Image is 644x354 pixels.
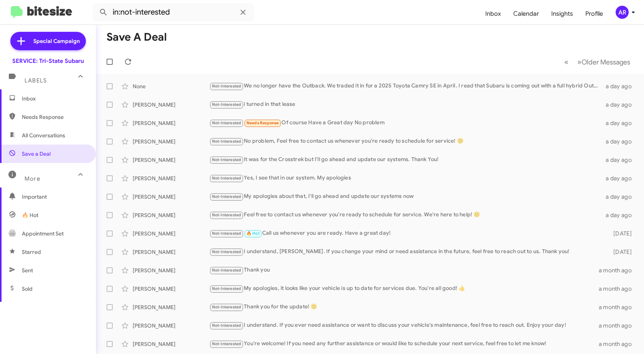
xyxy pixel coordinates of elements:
div: AR [616,6,629,19]
div: i turned in that lease [209,100,603,109]
div: Of course Have a Great day No problem [209,119,603,127]
span: Needs Response [22,113,87,121]
div: a month ago [599,285,638,293]
div: a day ago [603,101,638,109]
span: Not-Interested [212,286,242,291]
span: Starred [22,248,41,256]
div: [PERSON_NAME] [133,156,209,164]
span: Needs Response [246,120,279,125]
h1: Save a Deal [107,31,167,43]
span: Not-Interested [212,194,242,199]
div: a day ago [603,119,638,127]
div: We no longer have the Outback. We traded it in for a 2025 Toyota Camry SE in ApriI. I read that S... [209,82,603,91]
div: [PERSON_NAME] [133,285,209,293]
div: [PERSON_NAME] [133,322,209,329]
div: My apologies, it looks like your vehicle is up to date for services due. You're all good! 👍 [209,284,599,293]
input: Search [93,3,254,21]
div: It was for the Crosstrek but I'll go ahead and update our systems. Thank You! [209,155,603,164]
div: a month ago [599,267,638,274]
a: Special Campaign [10,32,86,50]
span: Not-Interested [212,157,242,162]
nav: Page navigation example [560,54,635,70]
span: Not-Interested [212,176,242,181]
div: Thank you [209,266,599,275]
span: Sent [22,267,33,274]
div: a day ago [603,193,638,201]
div: [PERSON_NAME] [133,230,209,237]
span: Not-Interested [212,341,242,346]
a: Inbox [479,3,507,25]
span: Inbox [22,95,87,102]
button: Next [573,54,635,70]
div: SERVICE: Tri-State Subaru [12,57,84,65]
span: » [577,57,582,67]
div: None [133,82,209,90]
div: My apologies about that, I'll go ahead and update our systems now [209,192,603,201]
span: 🔥 Hot [246,231,260,236]
span: Sold [22,285,33,293]
span: Special Campaign [33,37,80,45]
div: a day ago [603,211,638,219]
div: a day ago [603,175,638,182]
span: Not-Interested [212,323,242,328]
div: a day ago [603,82,638,90]
div: You're welcome! If you need any further assistance or would like to schedule your next service, f... [209,339,599,348]
span: « [564,57,568,67]
div: [DATE] [603,230,638,237]
a: Insights [545,3,579,25]
span: Not-Interested [212,84,242,89]
div: [PERSON_NAME] [133,211,209,219]
div: [PERSON_NAME] [133,248,209,256]
span: All Conversations [22,132,65,139]
span: Not-Interested [212,231,242,236]
div: a day ago [603,156,638,164]
div: a month ago [599,322,638,329]
span: Not-Interested [212,268,242,273]
div: [PERSON_NAME] [133,303,209,311]
div: a month ago [599,340,638,348]
span: Older Messages [582,58,630,66]
div: Yes, I see that in our system. My apologies [209,174,603,183]
div: [PERSON_NAME] [133,340,209,348]
span: Save a Deal [22,150,51,158]
span: Not-Interested [212,305,242,310]
div: a day ago [603,138,638,145]
span: Not-Interested [212,212,242,217]
div: Call us whenever you are ready. Have a great day! [209,229,603,238]
span: Appointment Set [22,230,64,237]
div: [PERSON_NAME] [133,101,209,109]
div: I understand. If you ever need assistance or want to discuss your vehicle's maintenance, feel fre... [209,321,599,330]
div: [PERSON_NAME] [133,175,209,182]
div: [PERSON_NAME] [133,138,209,145]
div: Thank you for the update! 🙂 [209,303,599,311]
span: Important [22,193,87,201]
span: Labels [25,77,47,84]
div: Feel free to contact us whenever you're ready to schedule for service. We're here to help! 🙂 [209,211,603,219]
span: Not-Interested [212,249,242,254]
div: [DATE] [603,248,638,256]
div: No problem, Feel free to contact us whenever you're ready to schedule for service! 🙂 [209,137,603,146]
div: [PERSON_NAME] [133,119,209,127]
div: a month ago [599,303,638,311]
span: 🔥 Hot [22,211,38,219]
div: [PERSON_NAME] [133,267,209,274]
button: Previous [560,54,573,70]
a: Calendar [507,3,545,25]
span: Not-Interested [212,120,242,125]
a: Profile [579,3,609,25]
span: Not-Interested [212,102,242,107]
div: [PERSON_NAME] [133,193,209,201]
div: I understand, [PERSON_NAME]. If you change your mind or need assistance in the future, feel free ... [209,247,603,256]
span: More [25,175,40,182]
button: AR [609,6,636,19]
span: Not-Interested [212,139,242,144]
